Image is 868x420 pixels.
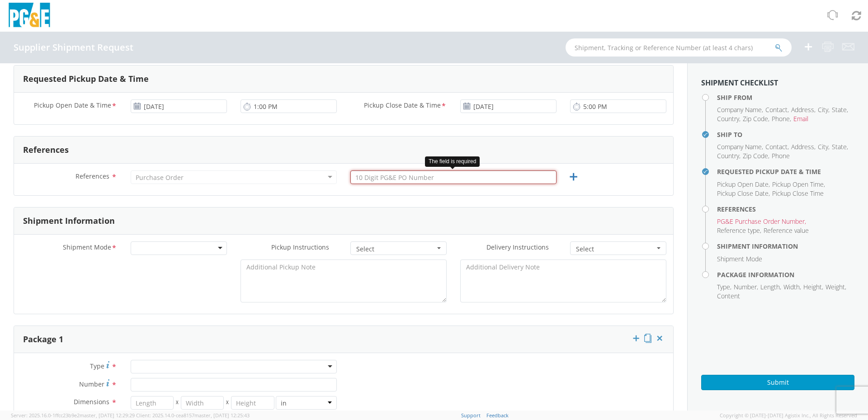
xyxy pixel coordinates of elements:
[832,105,848,114] li: ,
[717,105,762,114] span: Company Name
[80,412,135,419] span: master, [DATE] 12:29:29
[23,335,63,344] h3: Package 1
[717,180,769,189] span: Pickup Open Date
[74,397,109,406] span: Dimensions
[717,243,854,250] h4: Shipment Information
[832,105,847,114] span: State
[717,226,761,235] li: ,
[791,105,814,114] span: Address
[717,142,763,151] li: ,
[194,412,250,419] span: master, [DATE] 12:25:43
[772,180,825,189] li: ,
[23,217,115,226] h3: Shipment Information
[791,142,814,151] span: Address
[576,245,655,254] span: Select
[772,180,824,189] span: Pickup Open Time
[717,94,854,101] h4: Ship From
[701,78,778,88] strong: Shipment Checklist
[743,114,768,123] span: Zip Code
[717,131,854,138] h4: Ship To
[23,75,149,84] h3: Requested Pickup Date & Time
[350,241,447,255] button: Select
[717,180,770,189] li: ,
[717,189,770,198] li: ,
[734,283,757,291] span: Number
[701,375,854,390] button: Submit
[772,114,791,123] li: ,
[461,412,481,419] a: Support
[7,3,52,29] img: pge-logo-06675f144f4cfa6a6814.png
[826,283,846,292] li: ,
[486,412,509,419] a: Feedback
[350,170,557,184] input: 10 Digit PG&E PO Number
[717,151,741,160] li: ,
[14,42,133,52] h4: Supplier Shipment Request
[743,114,769,123] li: ,
[717,255,762,263] span: Shipment Mode
[717,283,731,292] li: ,
[760,283,780,291] span: Length
[271,243,329,251] span: Pickup Instructions
[23,146,69,155] h3: References
[75,172,109,180] span: References
[566,38,792,57] input: Shipment, Tracking or Reference Number (at least 4 chars)
[136,412,250,419] span: Client: 2025.14.0-cea8157
[181,396,224,410] input: Width
[832,142,848,151] li: ,
[717,292,740,300] span: Content
[364,101,441,111] span: Pickup Close Date & Time
[131,396,174,410] input: Length
[717,105,763,114] li: ,
[486,243,549,251] span: Delivery Instructions
[717,189,769,198] span: Pickup Close Date
[224,396,231,410] span: X
[803,283,823,292] li: ,
[90,362,104,370] span: Type
[717,114,741,123] li: ,
[136,173,184,182] div: Purchase Order
[63,243,111,253] span: Shipment Mode
[791,142,816,151] li: ,
[765,142,789,151] li: ,
[717,283,730,291] span: Type
[772,151,790,160] span: Phone
[743,151,769,160] li: ,
[717,151,739,160] span: Country
[717,271,854,278] h4: Package Information
[791,105,816,114] li: ,
[174,396,181,410] span: X
[425,156,480,167] div: The field is required
[818,105,828,114] span: City
[765,105,789,114] li: ,
[11,412,135,419] span: Server: 2025.16.0-1ffcc23b9e2
[717,142,762,151] span: Company Name
[743,151,768,160] span: Zip Code
[783,283,801,292] li: ,
[818,142,830,151] li: ,
[826,283,845,291] span: Weight
[765,142,788,151] span: Contact
[717,168,854,175] h4: Requested Pickup Date & Time
[772,189,824,198] span: Pickup Close Time
[765,105,788,114] span: Contact
[832,142,847,151] span: State
[818,142,828,151] span: City
[734,283,758,292] li: ,
[717,217,806,226] li: ,
[717,226,760,235] span: Reference type
[720,412,857,419] span: Copyright © [DATE]-[DATE] Agistix Inc., All Rights Reserved
[717,206,854,212] h4: References
[818,105,830,114] li: ,
[760,283,781,292] li: ,
[783,283,800,291] span: Width
[34,101,111,111] span: Pickup Open Date & Time
[231,396,274,410] input: Height
[570,241,666,255] button: Select
[356,245,435,254] span: Select
[717,114,739,123] span: Country
[79,380,104,388] span: Number
[772,114,790,123] span: Phone
[717,217,805,226] span: PG&E Purchase Order Number
[803,283,822,291] span: Height
[793,114,808,123] span: Email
